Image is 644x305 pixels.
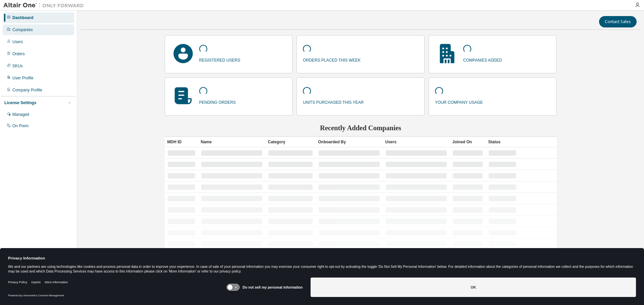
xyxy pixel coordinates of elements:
h2: Recently Added Companies [165,124,557,132]
div: Category [268,137,313,147]
button: Contact Sales [599,16,637,27]
p: pending orders [199,98,236,105]
div: Onboarded By [318,137,380,147]
div: MDH ID [167,137,196,147]
div: User Profile [12,75,34,81]
p: registered users [199,56,240,63]
div: Name [201,137,263,147]
p: units purchased this year [303,98,364,105]
div: Companies [12,27,33,32]
div: Orders [12,51,25,57]
div: On Prem [12,123,29,129]
div: License Settings [4,100,36,105]
div: SKUs [12,63,23,69]
p: your company usage [435,98,483,105]
div: Users [385,137,447,147]
div: Dashboard [12,15,34,20]
img: Altair One [3,2,87,9]
div: Users [12,39,23,45]
div: Managed [12,112,29,117]
p: companies added [463,56,502,63]
div: Company Profile [12,87,42,93]
div: Status [488,137,517,147]
div: Joined On [452,137,483,147]
p: orders placed this week [303,56,361,63]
